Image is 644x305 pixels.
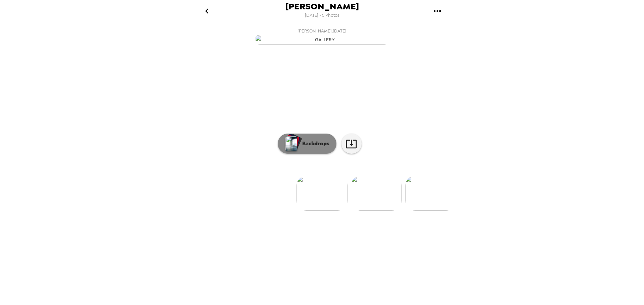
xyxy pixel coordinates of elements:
p: Backdrops [299,140,329,148]
img: gallery [405,176,456,211]
img: gallery [351,176,402,211]
button: Backdrops [278,134,336,154]
span: [PERSON_NAME] , [DATE] [298,27,346,35]
img: gallery [255,35,389,45]
button: [PERSON_NAME],[DATE] [188,25,456,47]
img: gallery [297,176,347,211]
span: [DATE] • 5 Photos [305,11,339,20]
span: [PERSON_NAME] [285,2,359,11]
